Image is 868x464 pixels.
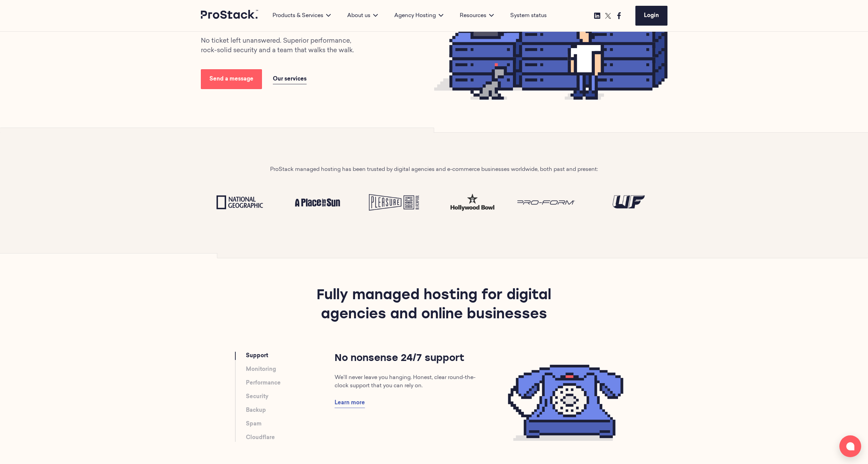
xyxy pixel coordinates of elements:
div: Resources [452,12,502,20]
li: Support [246,352,335,360]
span: Our services [273,76,307,82]
a: Login [635,6,667,26]
a: Cloudflare [246,434,275,442]
li: Security [246,393,335,401]
a: Support [246,352,268,360]
a: Security [246,393,268,401]
a: Spam [246,420,262,428]
p: We’ll never leave you hanging. Honest, clear round-the-clock support that you can rely on. [335,374,484,390]
li: Cloudflare [246,434,335,442]
a: Our services [273,74,307,84]
img: A place in the sun Logo [284,190,351,215]
p: ProStack managed hosting has been trusted by digital agencies and e-commerce businesses worldwide... [270,165,598,174]
li: Performance [246,379,335,387]
span: Send a message [209,76,253,82]
img: test-hw.png [440,191,506,214]
div: Products & Services [264,12,339,20]
a: Send a message [201,69,262,89]
a: Backup [246,406,266,415]
li: Backup [246,406,335,415]
span: Login [644,13,659,18]
img: UF Logo [595,190,662,215]
li: Spam [246,420,335,428]
a: Monitoring [246,365,276,374]
a: Learn more [335,398,365,408]
h2: Fully managed hosting for digital agencies and online businesses [294,286,574,352]
img: Pleasure Beach Logo [362,190,429,215]
p: No nonsense 24/7 support [335,352,484,365]
p: No ticket left unanswered. Superior performance, rock-solid security and a team that walks the walk. [201,37,362,56]
div: Agency Hosting [386,12,452,20]
div: About us [339,12,386,20]
button: Open chat window [839,435,861,457]
a: Prostack logo [201,10,259,21]
a: Performance [246,379,281,387]
li: Monitoring [246,365,335,374]
a: System status [510,12,547,20]
img: Proform Logo [517,190,584,215]
img: National Geographic Logo [206,190,273,215]
span: Learn more [335,400,365,406]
